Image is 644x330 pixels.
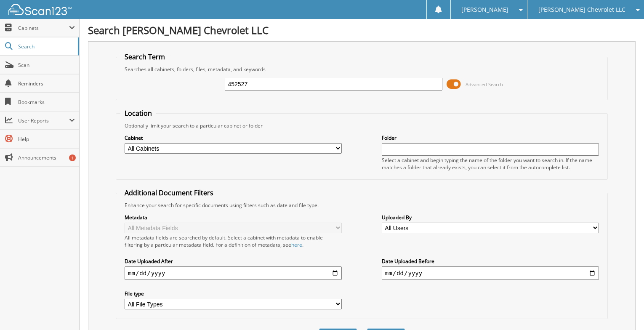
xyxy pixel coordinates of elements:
div: All metadata fields are searched by default. Select a cabinet with metadata to enable filtering b... [125,234,342,248]
span: [PERSON_NAME] [461,7,508,12]
span: User Reports [18,117,69,124]
iframe: Chat Widget [602,290,644,330]
h1: Search [PERSON_NAME] Chevrolet LLC [88,23,636,37]
div: Optionally limit your search to a particular cabinet or folder [120,122,603,129]
label: Folder [382,134,599,141]
span: Advanced Search [466,81,503,88]
span: [PERSON_NAME] Chevrolet LLC [538,7,625,12]
legend: Additional Document Filters [120,188,218,197]
legend: Search Term [120,52,169,61]
span: Bookmarks [18,98,75,106]
span: Cabinets [18,24,69,32]
input: start [125,266,342,280]
span: Announcements [18,154,75,161]
label: File type [125,290,342,297]
div: Enhance your search for specific documents using filters such as date and file type. [120,202,603,209]
div: 1 [69,154,76,161]
span: Scan [18,61,75,69]
input: end [382,266,599,280]
legend: Location [120,109,156,118]
span: Reminders [18,80,75,87]
label: Uploaded By [382,214,599,221]
label: Date Uploaded Before [382,258,599,265]
a: here [291,241,302,248]
label: Cabinet [125,134,342,141]
span: Help [18,136,75,143]
label: Date Uploaded After [125,258,342,265]
div: Select a cabinet and begin typing the name of the folder you want to search in. If the name match... [382,157,599,171]
div: Searches all cabinets, folders, files, metadata, and keywords [120,66,603,73]
span: Search [18,43,74,50]
label: Metadata [125,214,342,221]
img: scan123-logo-white.svg [8,4,72,15]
